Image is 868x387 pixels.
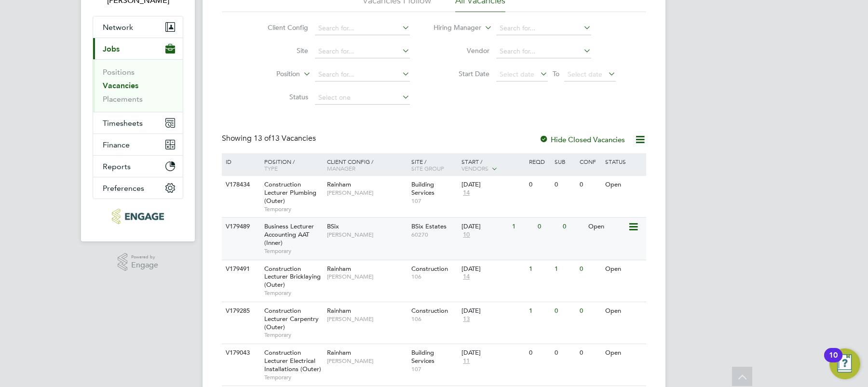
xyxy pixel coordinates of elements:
div: Status [603,153,645,170]
div: 1 [552,260,577,278]
span: Jobs [103,44,120,53]
div: 0 [527,344,552,362]
label: Site [253,46,308,55]
div: V179489 [223,218,257,236]
a: Placements [103,94,143,104]
span: Construction [411,307,448,315]
span: Construction [411,265,448,273]
input: Select one [315,91,410,105]
div: 0 [535,218,560,236]
span: Business Lecturer Accounting AAT (Inner) [264,222,314,247]
div: Sub [552,153,577,170]
span: Construction Lecturer Electrical Installations (Outer) [264,348,321,373]
span: 14 [461,189,471,197]
span: Rainham [327,180,351,188]
span: Preferences [103,184,144,193]
button: Reports [93,156,183,177]
span: Select date [500,70,534,79]
span: 14 [461,273,471,281]
span: 106 [411,273,457,280]
span: Temporary [264,247,322,255]
span: Temporary [264,289,322,297]
div: Position / [257,153,325,176]
div: [DATE] [461,307,524,315]
div: V179491 [223,260,257,278]
button: Timesheets [93,112,183,133]
div: 0 [577,302,602,320]
a: Go to home page [93,209,183,224]
span: [PERSON_NAME] [327,273,407,280]
span: Engage [131,261,158,269]
div: 0 [552,302,577,320]
span: [PERSON_NAME] [327,189,407,197]
button: Preferences [93,177,183,199]
span: Finance [103,140,130,149]
div: 0 [577,344,602,362]
div: 1 [527,260,552,278]
span: Rainham [327,307,351,315]
label: Status [253,93,308,101]
input: Search for... [315,45,410,58]
button: Network [93,16,183,38]
label: Position [244,69,300,79]
span: Site Group [411,164,444,172]
button: Jobs [93,38,183,59]
div: Open [603,302,645,320]
span: Timesheets [103,119,143,128]
span: BSix [327,222,339,230]
span: Construction Lecturer Carpentry (Outer) [264,307,319,331]
button: Open Resource Center, 10 new notifications [829,348,860,379]
input: Search for... [496,45,591,58]
div: Open [586,218,628,236]
span: Building Services [411,180,434,197]
span: 107 [411,365,457,373]
span: Construction Lecturer Plumbing (Outer) [264,180,316,205]
span: Rainham [327,348,351,357]
button: Finance [93,134,183,155]
div: 0 [527,176,552,194]
div: Reqd [527,153,552,170]
img: tr2rec-logo-retina.png [112,209,163,224]
span: Temporary [264,205,322,213]
span: [PERSON_NAME] [327,231,407,239]
div: Open [603,176,645,194]
label: Vendor [434,46,489,55]
span: Vendors [461,164,488,172]
span: 10 [461,231,471,239]
div: [DATE] [461,223,507,231]
div: 1 [510,218,535,236]
div: V179043 [223,344,257,362]
span: Manager [327,164,355,172]
span: 106 [411,315,457,323]
a: Positions [103,67,135,77]
label: Hide Closed Vacancies [539,135,625,144]
span: 107 [411,197,457,205]
span: Powered by [131,253,158,261]
div: 0 [552,344,577,362]
div: [DATE] [461,265,524,273]
div: 1 [527,302,552,320]
span: 13 of [254,133,271,143]
div: Conf [577,153,602,170]
div: Open [603,344,645,362]
a: Powered byEngage [118,253,159,271]
input: Search for... [315,68,410,81]
span: [PERSON_NAME] [327,357,407,365]
span: 11 [461,357,471,365]
div: V179285 [223,302,257,320]
div: 0 [577,176,602,194]
div: Start / [459,153,527,177]
div: V178434 [223,176,257,194]
div: Showing [222,133,318,144]
div: [DATE] [461,181,524,189]
div: 10 [829,355,838,368]
span: Construction Lecturer Bricklaying (Outer) [264,265,321,289]
div: [DATE] [461,349,524,357]
span: 13 Vacancies [254,133,316,143]
a: Vacancies [103,81,138,90]
span: Network [103,23,133,32]
input: Search for... [315,22,410,35]
span: Temporary [264,374,322,381]
span: Temporary [264,331,322,339]
label: Client Config [253,23,308,32]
